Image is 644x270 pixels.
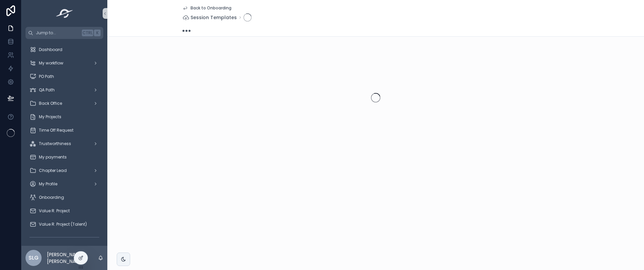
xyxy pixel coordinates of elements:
[21,39,107,246] div: scrollable content
[39,208,70,214] span: Value R. Project
[82,30,93,36] span: Ctrl
[25,84,103,96] a: QA Path
[25,27,103,39] button: Jump to...CtrlK
[25,44,103,56] a: Dashboard
[25,71,103,83] a: PO Path
[182,14,237,21] a: Session Templates
[39,128,73,133] span: Time Off Request
[39,222,87,227] span: Value R. Project (Talent)
[25,57,103,69] a: My workflow
[25,97,103,109] a: Back Office
[95,30,100,36] span: K
[25,124,103,136] a: Time Off Request
[39,87,55,93] span: QA Path
[39,74,54,79] span: PO Path
[191,14,237,21] span: Session Templates
[25,205,103,217] a: Value R. Project
[25,191,103,204] a: Onboarding
[191,5,231,11] span: Back to Onboarding
[39,60,63,66] span: My workflow
[39,195,64,200] span: Onboarding
[39,101,62,106] span: Back Office
[182,5,231,11] a: Back to Onboarding
[39,47,62,52] span: Dashboard
[25,218,103,230] a: Value R. Project (Talent)
[25,165,103,177] a: Chapter Lead
[39,181,57,187] span: My Profile
[39,168,67,173] span: Chapter Lead
[25,178,103,190] a: My Profile
[25,138,103,150] a: Trustworthiness
[47,251,98,265] p: [PERSON_NAME] [PERSON_NAME]
[29,254,39,262] span: SLG
[25,151,103,163] a: My payments
[39,114,61,120] span: My Projects
[39,154,67,160] span: My payments
[25,111,103,123] a: My Projects
[54,8,75,19] img: App logo
[36,30,79,36] span: Jump to...
[39,141,71,146] span: Trustworthiness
